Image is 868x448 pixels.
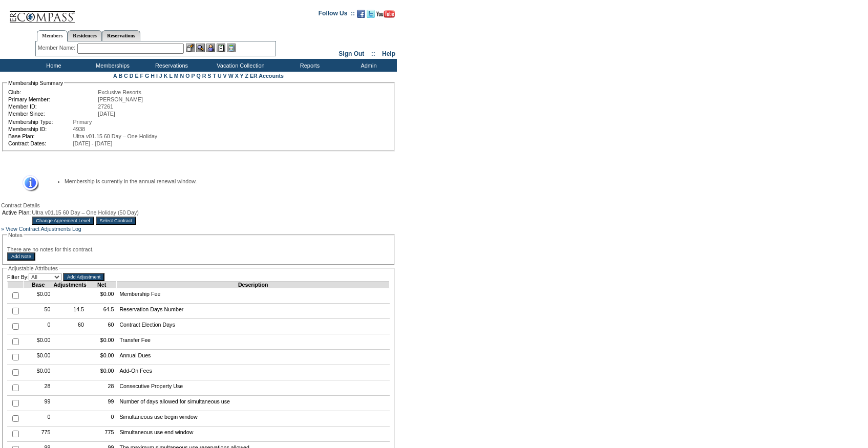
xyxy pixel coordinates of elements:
[371,50,375,57] span: ::
[235,73,239,79] a: X
[202,73,206,79] a: R
[73,133,158,139] span: Ultra v01.15 60 Day – One Holiday
[159,73,162,79] a: J
[7,265,59,271] legend: Adjustable Attributes
[117,288,390,304] td: Membership Fee
[63,273,104,281] input: Add Adjustment
[102,30,140,41] a: Reservations
[53,319,87,334] td: 60
[32,209,139,216] span: Ultra v01.15 60 Day – One Holiday (50 Day)
[82,59,141,72] td: Memberships
[8,119,72,125] td: Membership Type:
[7,80,64,86] legend: Membership Summary
[87,426,116,442] td: 775
[37,30,68,41] a: Members
[7,232,24,238] legend: Notes
[218,73,222,79] a: U
[24,365,53,380] td: $0.00
[96,217,137,225] input: Select Contract
[87,380,116,396] td: 28
[87,411,116,426] td: 0
[117,350,390,365] td: Annual Dues
[145,73,149,79] a: G
[24,334,53,350] td: $0.00
[367,10,375,18] img: Follow us on Twitter
[240,73,244,79] a: Y
[174,73,179,79] a: M
[23,59,82,72] td: Home
[118,73,122,79] a: B
[7,252,35,261] input: Add Note
[382,50,395,57] a: Help
[24,350,53,365] td: $0.00
[141,59,200,72] td: Reservations
[87,396,116,411] td: 99
[376,13,395,19] a: Subscribe to our YouTube Channel
[98,111,115,117] span: [DATE]
[156,73,158,79] a: I
[87,288,116,304] td: $0.00
[338,59,397,72] td: Admin
[151,73,155,79] a: H
[196,44,205,52] img: View
[117,426,390,442] td: Simultaneous use end window
[87,350,116,365] td: $0.00
[376,10,395,18] img: Subscribe to our YouTube Channel
[65,178,379,184] li: Membership is currently in the annual renewal window.
[357,13,365,19] a: Become our fan on Facebook
[117,380,390,396] td: Consecutive Property Use
[1,202,396,208] div: Contract Details
[117,411,390,426] td: Simultaneous use begin window
[228,73,234,79] a: W
[124,73,128,79] a: C
[87,319,116,334] td: 60
[53,304,87,319] td: 14.5
[217,44,225,52] img: Reservations
[87,304,116,319] td: 64.5
[140,73,143,79] a: F
[24,282,53,288] td: Base
[24,396,53,411] td: 99
[117,334,390,350] td: Transfer Fee
[73,140,113,146] span: [DATE] - [DATE]
[117,282,390,288] td: Description
[206,44,215,52] img: Impersonate
[73,126,86,132] span: 4938
[357,10,365,18] img: Become our fan on Facebook
[7,273,61,281] td: Filter By:
[38,44,77,52] div: Member Name:
[196,73,200,79] a: Q
[319,9,355,21] td: Follow Us ::
[73,119,92,125] span: Primary
[117,319,390,334] td: Contract Election Days
[8,111,97,117] td: Member Since:
[117,304,390,319] td: Reservation Days Number
[8,96,97,102] td: Primary Member:
[24,426,53,442] td: 775
[185,73,189,79] a: O
[169,73,172,79] a: L
[250,73,284,79] a: ER Accounts
[227,44,236,52] img: b_calculator.gif
[117,396,390,411] td: Number of days allowed for simultaneous use
[8,133,72,139] td: Base Plan:
[186,44,195,52] img: b_edit.gif
[367,13,375,19] a: Follow us on Twitter
[87,282,116,288] td: Net
[98,103,113,110] span: 27261
[16,175,39,192] img: Information Message
[8,140,72,146] td: Contract Dates:
[192,73,195,79] a: P
[53,282,87,288] td: Adjustments
[8,126,72,132] td: Membership ID:
[32,217,94,225] input: Change Agreement Level
[279,59,338,72] td: Reports
[245,73,248,79] a: Z
[338,50,364,57] a: Sign Out
[207,73,211,79] a: S
[8,89,97,95] td: Club:
[200,59,279,72] td: Vacation Collection
[24,304,53,319] td: 50
[113,73,117,79] a: A
[117,365,390,380] td: Add-On Fees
